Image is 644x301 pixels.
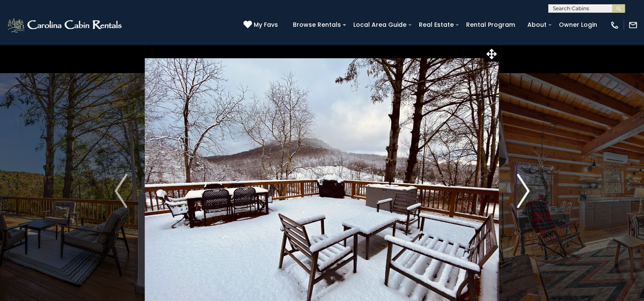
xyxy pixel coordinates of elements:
a: My Favs [243,20,280,30]
img: arrow [517,174,530,208]
img: arrow [114,174,127,208]
img: mail-regular-white.png [628,20,638,30]
a: Owner Login [555,18,601,31]
a: Local Area Guide [349,18,411,31]
img: phone-regular-white.png [610,20,619,30]
a: Real Estate [415,18,458,31]
a: Browse Rentals [289,18,345,31]
a: Rental Program [462,18,519,31]
img: White-1-2.png [6,17,124,34]
a: About [523,18,551,31]
span: My Favs [254,20,278,29]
